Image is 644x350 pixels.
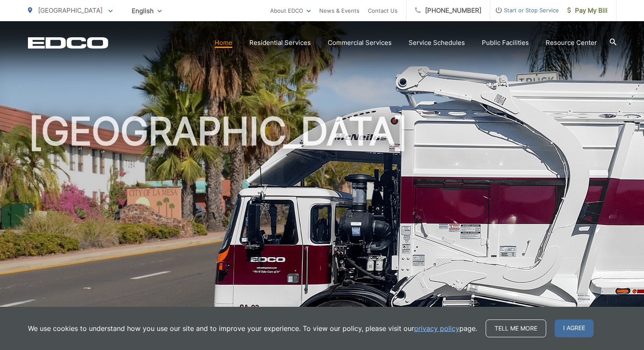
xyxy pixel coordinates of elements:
[28,37,108,49] a: EDCD logo. Return to the homepage.
[38,6,102,14] span: [GEOGRAPHIC_DATA]
[414,323,459,333] a: privacy policy
[125,3,168,18] span: English
[482,38,529,48] a: Public Facilities
[328,38,392,48] a: Commercial Services
[546,38,597,48] a: Resource Center
[567,6,608,16] span: Pay My Bill
[319,6,359,16] a: News & Events
[28,323,477,333] p: We use cookies to understand how you use our site and to improve your experience. To view our pol...
[368,6,398,16] a: Contact Us
[409,38,465,48] a: Service Schedules
[270,6,311,16] a: About EDCO
[249,38,311,48] a: Residential Services
[486,319,546,337] a: Tell me more
[215,38,232,48] a: Home
[555,319,594,337] span: I agree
